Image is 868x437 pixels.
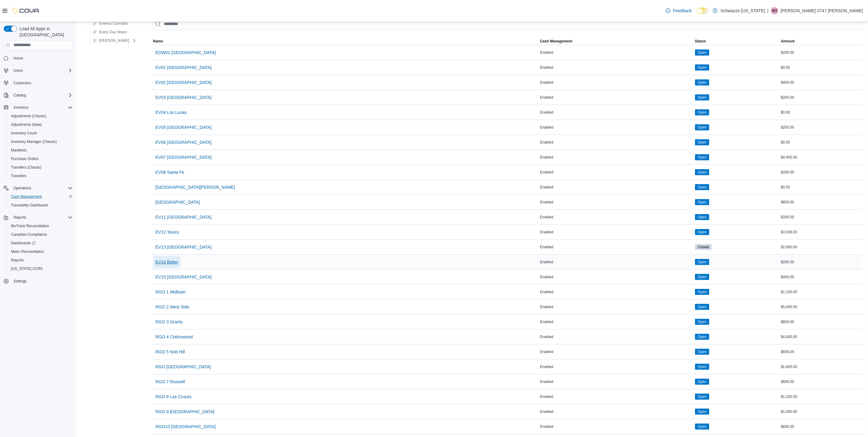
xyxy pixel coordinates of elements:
[539,273,694,281] div: Enabled
[539,49,694,56] div: Enabled
[695,289,709,295] span: Open
[697,8,710,14] input: Dark Mode
[539,139,694,146] div: Enabled
[153,196,203,208] button: [GEOGRAPHIC_DATA]
[695,379,709,385] span: Open
[780,79,863,86] div: $400.00
[698,349,707,355] span: Open
[156,214,212,220] span: EV11 [GEOGRAPHIC_DATA]
[153,91,214,104] button: EV03 [GEOGRAPHIC_DATA]
[1,78,75,87] button: Customers
[695,319,709,325] span: Open
[6,112,75,120] button: Adjustments (Classic)
[6,129,75,137] button: Inventory Count
[156,229,179,235] span: EV12 Texico
[695,214,709,220] span: Open
[539,184,694,191] div: Enabled
[153,76,214,89] button: EV02 [GEOGRAPHIC_DATA]
[156,184,235,190] span: [GEOGRAPHIC_DATA][PERSON_NAME]
[91,20,131,27] button: Everest Cannabis
[6,163,75,172] button: Transfers (Classic)
[1,103,75,112] button: Inventory
[9,222,52,230] a: BioTrack Reconciliation
[156,64,212,71] span: EV01 [GEOGRAPHIC_DATA]
[11,79,73,87] span: Customers
[156,94,212,100] span: EV03 [GEOGRAPHIC_DATA]
[698,274,707,280] span: Open
[13,215,26,220] span: Reports
[539,408,694,415] div: Enabled
[698,394,707,399] span: Open
[11,266,43,271] span: [US_STATE] CCRS
[695,244,712,250] span: Closed
[11,55,26,62] a: Home
[695,424,709,430] span: Open
[780,213,863,221] div: $200.00
[153,331,195,343] button: RGO 4 Cottonwood
[9,129,73,137] span: Inventory Count
[9,147,29,154] a: Manifests
[540,39,572,44] span: Cash Management
[11,104,73,111] span: Inventory
[9,112,49,120] a: Adjustments (Classic)
[767,7,769,14] p: |
[539,258,694,266] div: Enabled
[156,154,212,160] span: EV07 [GEOGRAPHIC_DATA]
[11,278,29,285] a: Settings
[9,239,73,247] span: Dashboards
[698,229,707,235] span: Open
[698,244,709,250] span: Closed
[11,122,42,127] span: Adjustments (beta)
[780,49,863,56] div: $200.00
[11,156,39,161] span: Purchase Orders
[13,105,28,110] span: Inventory
[156,124,212,130] span: EV05 [GEOGRAPHIC_DATA]
[9,222,73,230] span: BioTrack Reconciliation
[11,184,73,192] span: Operations
[695,124,709,130] span: Open
[99,30,127,35] span: Every Day Weed
[698,80,707,85] span: Open
[698,289,707,295] span: Open
[13,81,31,86] span: Customers
[152,38,539,45] button: Name
[12,8,40,14] img: Cova
[539,318,694,326] div: Enabled
[780,169,863,176] div: $200.00
[156,199,200,205] span: [GEOGRAPHIC_DATA]
[11,214,73,221] span: Reports
[6,146,75,155] button: Manifests
[153,121,214,133] button: EV05 [GEOGRAPHIC_DATA]
[695,304,709,310] span: Open
[780,124,863,131] div: $200.00
[695,64,709,71] span: Open
[153,226,182,238] button: EV12 Texico
[780,228,863,236] div: $3,039.03
[153,151,214,163] button: EV07 [GEOGRAPHIC_DATA]
[539,333,694,340] div: Enabled
[11,241,35,246] span: Dashboards
[13,186,31,191] span: Operations
[780,408,863,415] div: $1,000.00
[780,273,863,281] div: $400.00
[695,184,709,190] span: Open
[780,258,863,266] div: $200.00
[156,349,185,355] span: RGO 5 Nob Hill
[780,198,863,206] div: $600.00
[91,37,132,44] button: [PERSON_NAME]
[780,348,863,355] div: $600.00
[6,201,75,209] button: Traceabilty Dashboard
[156,259,178,265] span: EV14 Belen
[99,38,129,43] span: [PERSON_NAME]
[673,8,692,14] span: Feedback
[780,393,863,400] div: $1,200.00
[695,229,709,235] span: Open
[153,136,214,148] button: EV06 [GEOGRAPHIC_DATA]
[9,121,73,128] span: Adjustments (beta)
[9,112,73,120] span: Adjustments (Classic)
[153,286,189,298] button: RGO 1 Midtown
[6,264,75,273] button: [US_STATE] CCRS
[11,203,48,208] span: Traceabilty Dashboard
[9,129,39,137] a: Inventory Count
[6,256,75,264] button: Reports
